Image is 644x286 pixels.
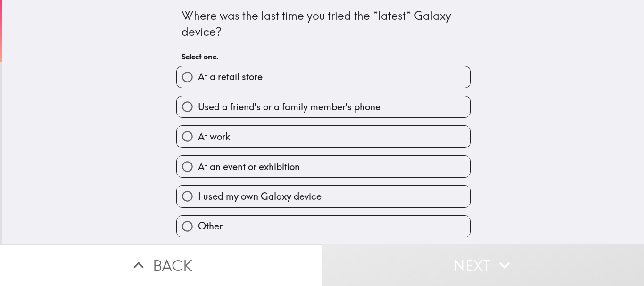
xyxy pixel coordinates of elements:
[177,156,470,177] button: At an event or exhibition
[182,51,465,62] h6: Select one.
[198,100,380,114] span: Used a friend's or a family member's phone
[198,160,300,173] span: At an event or exhibition
[177,96,470,117] button: Used a friend's or a family member's phone
[182,8,465,40] div: Where was the last time you tried the *latest* Galaxy device?
[198,70,263,83] span: At a retail store
[177,126,470,147] button: At work
[198,220,223,233] span: Other
[177,186,470,207] button: I used my own Galaxy device
[177,66,470,88] button: At a retail store
[177,216,470,237] button: Other
[198,190,322,203] span: I used my own Galaxy device
[198,130,230,143] span: At work
[322,244,644,286] button: Next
